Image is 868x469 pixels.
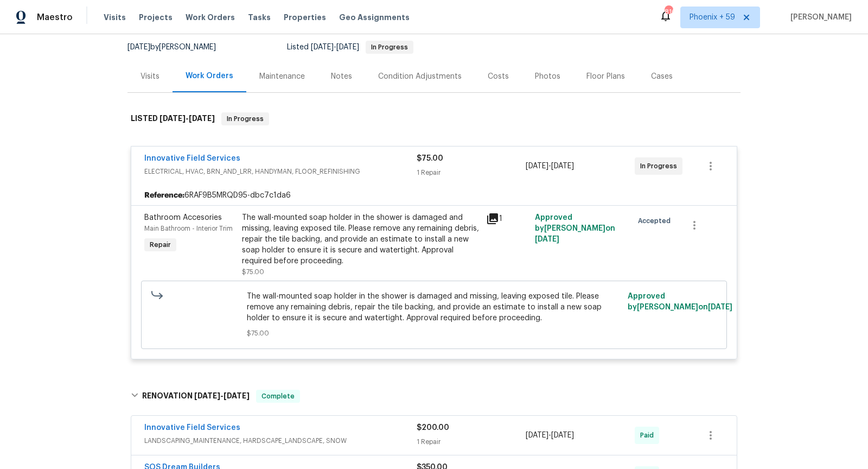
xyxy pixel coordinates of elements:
[194,392,220,400] span: [DATE]
[486,212,528,225] div: 1
[142,390,250,403] h6: RENOVATION
[535,236,559,243] span: [DATE]
[526,430,574,441] span: -
[311,43,359,51] span: -
[336,43,359,51] span: [DATE]
[127,43,150,51] span: [DATE]
[287,43,413,51] span: Listed
[104,12,126,23] span: Visits
[141,71,159,82] div: Visits
[708,303,732,311] span: [DATE]
[242,269,264,275] span: $75.00
[144,225,233,232] span: Main Bathroom - Interior Trim
[259,71,305,82] div: Maintenance
[144,424,240,432] a: Innovative Field Services
[786,12,852,23] span: [PERSON_NAME]
[127,379,741,414] div: RENOVATION [DATE]-[DATE]Complete
[257,391,299,402] span: Complete
[638,216,675,226] span: Accepted
[139,12,173,23] span: Projects
[284,12,326,23] span: Properties
[488,71,509,82] div: Costs
[131,186,737,205] div: 6RAF9B5MRQD95-dbc7c1da6
[224,392,250,400] span: [DATE]
[242,212,480,267] div: The wall-mounted soap holder in the shower is damaged and missing, leaving exposed tile. Please r...
[247,328,622,339] span: $75.00
[159,115,215,122] span: -
[194,392,250,400] span: -
[144,214,222,221] span: Bathroom Accesories
[640,430,658,441] span: Paid
[665,7,672,17] div: 810
[417,436,526,447] div: 1 Repair
[417,155,443,162] span: $75.00
[159,115,186,122] span: [DATE]
[331,71,352,82] div: Notes
[145,239,175,250] span: Repair
[311,43,334,51] span: [DATE]
[526,432,548,439] span: [DATE]
[127,41,229,54] div: by [PERSON_NAME]
[144,166,417,177] span: ELECTRICAL, HVAC, BRN_AND_LRR, HANDYMAN, FLOOR_REFINISHING
[37,12,73,23] span: Maestro
[131,112,215,125] h6: LISTED
[535,71,560,82] div: Photos
[690,12,735,23] span: Phoenix + 59
[367,44,412,50] span: In Progress
[248,14,271,21] span: Tasks
[127,102,741,136] div: LISTED [DATE]-[DATE]In Progress
[628,293,732,311] span: Approved by [PERSON_NAME] on
[222,113,268,124] span: In Progress
[640,161,681,172] span: In Progress
[586,71,625,82] div: Floor Plans
[189,115,215,122] span: [DATE]
[144,155,240,162] a: Innovative Field Services
[535,214,615,243] span: Approved by [PERSON_NAME] on
[551,432,574,439] span: [DATE]
[551,162,574,170] span: [DATE]
[651,71,673,82] div: Cases
[526,161,574,172] span: -
[144,190,184,201] b: Reference:
[526,162,548,170] span: [DATE]
[339,12,410,23] span: Geo Assignments
[186,12,235,23] span: Work Orders
[417,424,449,432] span: $200.00
[417,167,526,178] div: 1 Repair
[247,291,622,324] span: The wall-mounted soap holder in the shower is damaged and missing, leaving exposed tile. Please r...
[186,71,233,81] div: Work Orders
[378,71,462,82] div: Condition Adjustments
[144,435,417,446] span: LANDSCAPING_MAINTENANCE, HARDSCAPE_LANDSCAPE, SNOW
